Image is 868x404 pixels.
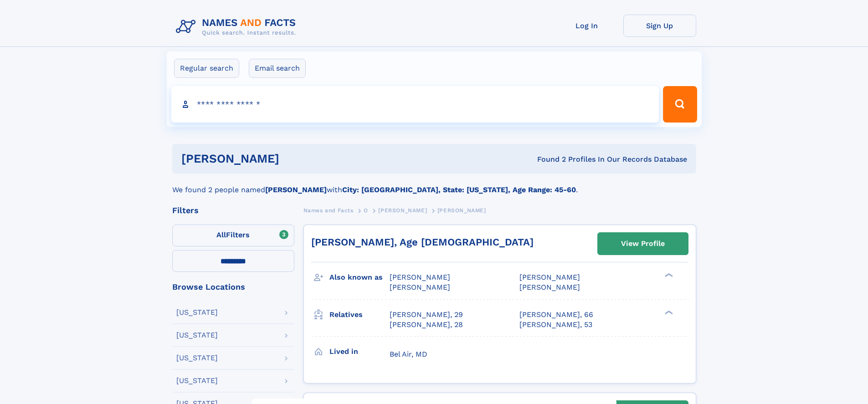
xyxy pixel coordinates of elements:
[519,273,580,281] span: [PERSON_NAME]
[176,309,218,316] div: [US_STATE]
[621,233,665,254] div: View Profile
[265,185,327,194] b: [PERSON_NAME]
[174,59,239,78] label: Regular search
[519,283,580,291] span: [PERSON_NAME]
[390,320,463,330] a: [PERSON_NAME], 28
[342,185,576,194] b: City: [GEOGRAPHIC_DATA], State: [US_STATE], Age Range: 45-60
[390,350,427,358] span: Bel Air, MD
[311,236,534,248] a: [PERSON_NAME], Age [DEMOGRAPHIC_DATA]
[663,309,673,315] div: ❯
[176,354,218,362] div: [US_STATE]
[172,225,294,246] label: Filters
[171,86,659,123] input: search input
[172,206,294,215] div: Filters
[303,205,354,216] a: Names and Facts
[408,154,687,164] div: Found 2 Profiles In Our Records Database
[329,270,390,285] h3: Also known as
[364,207,368,214] span: O
[437,207,486,214] span: [PERSON_NAME]
[663,86,697,123] button: Search Button
[172,283,294,291] div: Browse Locations
[598,233,688,255] a: View Profile
[663,272,673,278] div: ❯
[216,230,226,239] span: All
[390,283,450,291] span: [PERSON_NAME]
[249,59,306,78] label: Email search
[329,307,390,322] h3: Relatives
[390,310,463,320] a: [PERSON_NAME], 29
[623,15,696,37] a: Sign Up
[181,153,408,164] h1: [PERSON_NAME]
[390,273,450,281] span: [PERSON_NAME]
[364,205,368,216] a: O
[519,320,592,330] a: [PERSON_NAME], 53
[176,377,218,384] div: [US_STATE]
[172,15,303,39] img: Logo Names and Facts
[329,344,390,359] h3: Lived in
[172,174,696,195] div: We found 2 people named with .
[519,310,593,320] a: [PERSON_NAME], 66
[378,205,427,216] a: [PERSON_NAME]
[378,207,427,214] span: [PERSON_NAME]
[176,332,218,339] div: [US_STATE]
[550,15,623,37] a: Log In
